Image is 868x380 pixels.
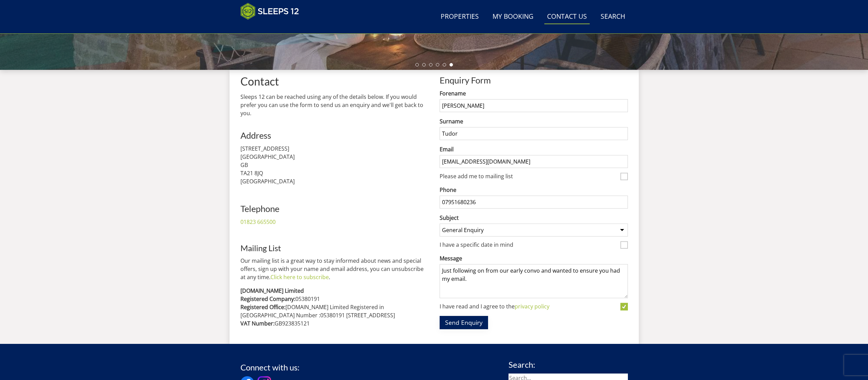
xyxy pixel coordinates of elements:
[440,242,618,249] label: I have a specific date in mind
[240,244,429,253] h3: Mailing List
[240,3,299,20] img: Sleeps 12
[240,363,299,372] h3: Connect with us:
[544,9,590,25] a: Contact Us
[240,257,429,281] p: Our mailing list is a great way to stay informed about news and special offers, sign up with your...
[440,99,628,112] input: Forename
[240,287,429,328] p: 05380191 [DOMAIN_NAME] Limited Registered in [GEOGRAPHIC_DATA] Number :05380191 [STREET_ADDRESS] ...
[270,273,329,281] a: Click here to subscribe
[240,303,285,311] strong: Registered Office:
[240,204,329,213] h2: Telephone
[237,24,309,30] iframe: Customer reviews powered by Trustpilot
[440,155,628,168] input: Email Address
[240,218,276,226] a: 01823 665500
[240,93,429,117] p: Sleeps 12 can be reached using any of the details below. If you would prefer you can use the form...
[240,131,429,140] h2: Address
[440,89,628,97] label: Forename
[440,127,628,140] input: Surname
[440,254,628,262] label: Message
[440,316,488,329] button: Send Enquiry
[440,173,618,181] label: Please add me to mailing list
[240,75,429,87] h1: Contact
[490,9,536,25] a: My Booking
[509,360,628,369] h3: Search:
[440,145,628,153] label: Email
[240,295,295,303] strong: Registered Company:
[515,303,549,310] a: privacy policy
[440,214,628,222] label: Subject
[598,9,628,25] a: Search
[240,320,275,327] strong: VAT Number:
[440,186,628,194] label: Phone
[240,287,304,294] strong: [DOMAIN_NAME] Limited
[438,9,482,25] a: Properties
[240,145,429,185] p: [STREET_ADDRESS] [GEOGRAPHIC_DATA] GB TA21 8JQ [GEOGRAPHIC_DATA]
[440,196,628,209] input: Phone Number
[440,75,628,85] h2: Enquiry Form
[440,303,618,311] label: I have read and I agree to the
[440,117,628,125] label: Surname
